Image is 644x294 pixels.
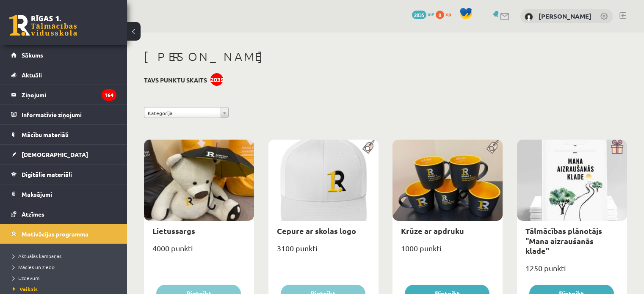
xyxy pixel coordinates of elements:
img: Grigorijs Morozovs [525,13,533,21]
a: 0 xp [436,11,455,17]
a: Informatīvie ziņojumi [11,105,116,124]
img: Dāvana ar pārsteigumu [608,140,627,154]
span: [DEMOGRAPHIC_DATA] [22,151,88,158]
span: Motivācijas programma [22,230,88,238]
span: Digitālie materiāli [22,170,72,178]
span: Atzīmes [22,210,44,218]
a: Motivācijas programma [11,224,116,244]
div: 1000 punkti [392,241,503,262]
a: Tālmācības plānotājs "Mana aizraušanās klade" [525,226,602,256]
div: 4000 punkti [144,241,254,262]
a: Aktuāli [11,65,116,85]
span: Veikals [13,286,38,292]
legend: Maksājumi [22,184,116,204]
a: Veikals [13,285,119,293]
div: 3100 punkti [268,241,379,262]
span: Uzdevumi [13,275,41,281]
span: xp [445,11,451,17]
a: Maksājumi [11,184,116,204]
a: Aktuālās kampaņas [13,252,119,260]
a: Uzdevumi [13,274,119,282]
a: Mācies un ziedo [13,263,119,271]
span: mP [428,11,434,17]
img: Populāra prece [359,140,379,154]
a: Digitālie materiāli [11,165,116,184]
span: Mācies un ziedo [13,264,55,270]
h3: Tavs punktu skaits [144,77,207,84]
a: Sākums [11,45,116,65]
a: Mācību materiāli [11,125,116,144]
span: Sākums [22,51,43,59]
a: 2035 mP [412,11,434,17]
a: Krūze ar apdruku [401,226,464,236]
legend: Informatīvie ziņojumi [22,105,116,124]
span: Mācību materiāli [22,131,69,138]
a: Kategorija [144,107,229,118]
span: Aktuāli [22,71,42,79]
div: 1250 punkti [517,261,627,282]
h1: [PERSON_NAME] [144,49,627,64]
i: 164 [102,89,116,101]
span: Kategorija [148,107,217,118]
a: Lietussargs [152,226,195,236]
span: 0 [436,11,444,19]
div: 2035 [210,73,223,86]
span: Aktuālās kampaņas [13,253,61,259]
a: [PERSON_NAME] [539,12,591,20]
a: [DEMOGRAPHIC_DATA] [11,145,116,164]
legend: Ziņojumi [22,85,116,104]
span: 2035 [412,11,426,19]
a: Atzīmes [11,204,116,224]
a: Rīgas 1. Tālmācības vidusskola [9,15,77,36]
a: Ziņojumi164 [11,85,116,104]
img: Populāra prece [484,140,503,154]
a: Cepure ar skolas logo [277,226,356,236]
